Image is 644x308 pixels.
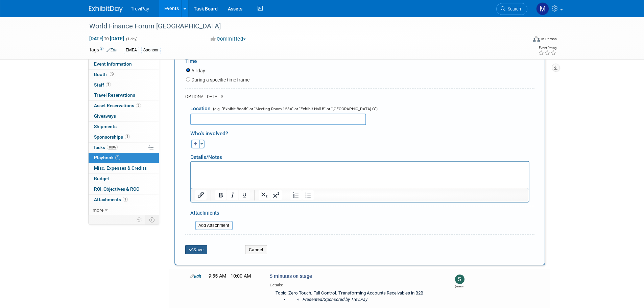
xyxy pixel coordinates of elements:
[94,165,147,171] span: Misc. Expenses & Credits
[455,284,463,288] div: Sara Ouhsine
[94,134,130,140] span: Sponsorships
[190,127,534,138] div: Who's involved?
[505,6,521,11] span: Search
[541,37,557,42] div: In-Person
[94,113,116,119] span: Giveaways
[93,145,118,150] span: Tasks
[124,47,139,54] div: EMEA
[131,6,149,11] span: TreviPay
[94,92,135,98] span: Travel Reservations
[455,275,464,284] img: Sara Ouhsine
[89,143,159,153] a: Tasks100%
[94,61,132,67] span: Event Information
[195,190,207,200] button: Insert/edit link
[227,190,238,200] button: Italic
[185,94,534,100] div: OPTIONAL DETAILS:
[190,105,211,112] span: Location
[89,46,118,54] td: Tags
[536,2,549,15] img: Maiia Khasina
[302,190,314,200] button: Bullet list
[106,82,111,87] span: 2
[290,190,302,200] button: Numbered list
[89,205,159,215] a: more
[94,197,128,202] span: Attachments
[94,155,120,160] span: Playbook
[215,190,226,200] button: Bold
[109,72,115,77] span: Booth not reserved yet
[533,36,540,42] img: Format-Inperson.png
[89,6,123,13] img: ExhibitDay
[106,48,118,52] a: Edit
[208,35,248,43] button: Committed
[487,35,557,45] div: Event Format
[94,72,115,77] span: Booth
[125,134,130,139] span: 1
[134,215,145,224] td: Personalize Event Tab Strip
[89,59,159,69] a: Event Information
[303,297,367,302] i: Presented/Sponsored by TreviPay
[87,20,517,32] div: World Finance Forum [GEOGRAPHIC_DATA]
[89,80,159,90] a: Staff2
[89,132,159,142] a: Sponsorships1
[141,47,161,54] div: Sponsor
[136,103,141,108] span: 2
[239,190,250,200] button: Underline
[89,153,159,163] a: Playbook1
[103,36,110,41] span: to
[209,273,251,279] span: 9:55 AM - 10:00 AM
[259,190,270,200] button: Subscript
[89,122,159,132] a: Shipments
[89,184,159,194] a: ROI, Objectives & ROO
[125,37,138,41] span: (1 day)
[270,280,444,288] div: Details:
[270,190,282,200] button: Superscript
[94,82,111,88] span: Staff
[94,124,117,129] span: Shipments
[94,186,139,192] span: ROI, Objectives & ROO
[496,3,527,15] a: Search
[145,215,159,224] td: Toggle Event Tabs
[107,145,118,150] span: 100%
[93,207,103,213] span: more
[245,245,267,255] button: Cancel
[89,90,159,100] a: Travel Reservations
[191,76,249,83] label: During a specific time frame
[123,197,128,202] span: 1
[185,245,208,255] button: Save
[191,67,205,74] label: All day
[270,274,312,279] span: 5 minutes on stage
[190,274,201,279] a: Edit
[89,195,159,205] a: Attachments1
[212,106,378,111] span: (e.g. "Exhibit Booth" or "Meeting Room 123A" or "Exhibit Hall B" or "[GEOGRAPHIC_DATA] C")
[94,176,109,181] span: Budget
[190,210,233,218] div: Attachments
[89,111,159,121] a: Giveaways
[191,162,529,188] iframe: Rich Text Area
[115,155,120,160] span: 1
[94,103,141,108] span: Asset Reservations
[538,46,556,50] div: Event Rating
[89,101,159,111] a: Asset Reservations2
[89,163,159,173] a: Misc. Expenses & Credits
[89,35,124,42] span: [DATE] [DATE]
[89,174,159,184] a: Budget
[190,148,529,161] div: Details/Notes
[89,70,159,80] a: Booth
